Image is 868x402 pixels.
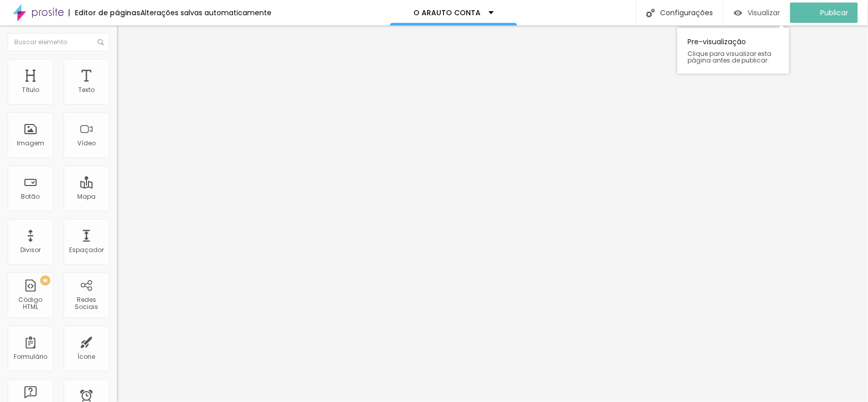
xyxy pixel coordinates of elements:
div: Imagem [17,140,44,147]
div: Botão [21,193,40,200]
img: Icone [98,39,104,45]
div: Código HTML [10,296,50,311]
span: Clique para visualizar esta página antes de publicar. [687,50,779,64]
div: Texto [78,86,95,94]
div: Editor de páginas [69,9,140,16]
div: Alterações salvas automaticamente [140,9,272,16]
p: O ARAUTO CONTA [414,9,481,16]
div: Redes Sociais [66,296,106,311]
div: Formulário [14,353,47,360]
span: Publicar [820,9,848,17]
img: Icone [646,9,655,17]
div: Espaçador [69,246,104,254]
div: Ícone [78,353,96,360]
button: Publicar [790,3,858,23]
button: Visualizar [724,3,790,23]
img: view-1.svg [734,9,742,17]
input: Buscar elemento [8,33,109,51]
div: Pre-visualização [677,28,789,74]
iframe: Editor [117,25,868,402]
span: Visualizar [747,9,780,17]
div: Mapa [77,193,96,200]
div: Título [22,86,39,94]
div: Vídeo [77,140,96,147]
div: Divisor [20,246,41,254]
